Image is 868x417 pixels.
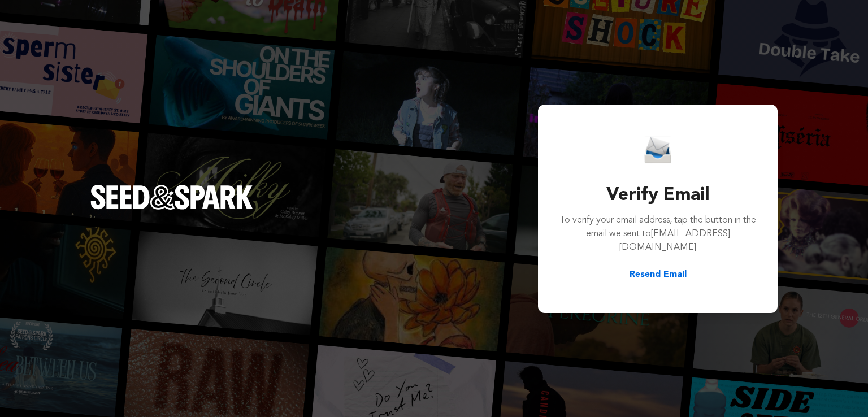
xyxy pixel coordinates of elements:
[90,185,253,210] img: Seed&Spark Logo
[90,185,253,232] a: Seed&Spark Homepage
[558,214,757,254] p: To verify your email address, tap the button in the email we sent to
[644,136,671,164] img: Seed&Spark Email Icon
[619,229,730,252] span: [EMAIL_ADDRESS][DOMAIN_NAME]
[630,268,687,281] button: Resend Email
[558,182,757,209] h3: Verify Email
